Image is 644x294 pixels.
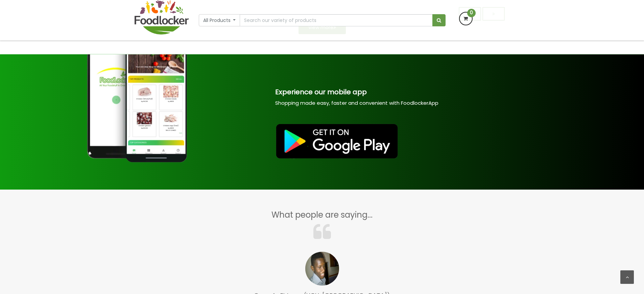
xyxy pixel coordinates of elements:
[275,123,399,160] img: Foodlocker Mobile
[467,9,476,17] span: 0
[602,252,644,284] iframe: chat widget
[275,99,629,106] p: Shopping made easy, faster and convenient with FoodlockerApp
[275,88,629,96] h3: Experience our mobile app
[240,14,432,26] input: Search our variety of products
[199,14,240,26] button: All Products
[72,28,208,163] img: Foodlocker Mobile
[199,211,446,219] h3: What people are saying...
